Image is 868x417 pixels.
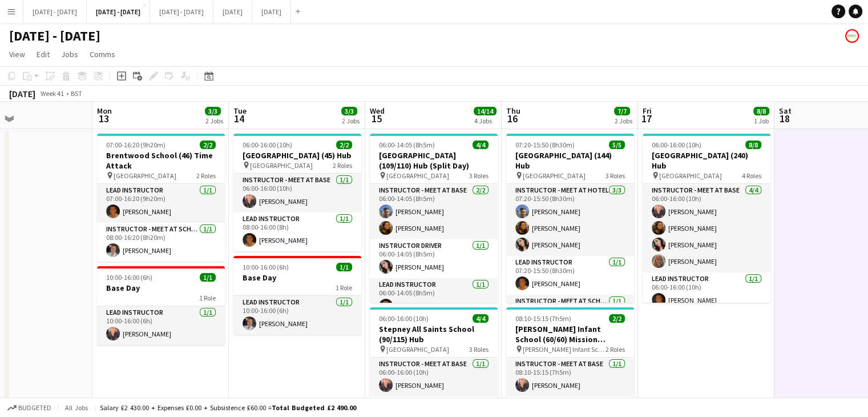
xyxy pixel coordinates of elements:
span: Week 41 [38,89,66,98]
div: Salary £2 430.00 + Expenses £0.00 + Subsistence £60.00 = [100,403,356,412]
button: [DATE] [213,1,252,23]
div: BST [71,89,82,98]
a: Comms [85,47,120,62]
span: Jobs [61,49,78,59]
span: View [9,49,25,59]
div: [DATE] [9,88,35,99]
span: Budgeted [18,404,51,412]
span: Comms [90,49,115,59]
button: [DATE] - [DATE] [23,1,87,23]
button: [DATE] - [DATE] [150,1,213,23]
a: Edit [32,47,54,62]
span: All jobs [63,403,90,412]
h1: [DATE] - [DATE] [9,27,100,45]
button: Budgeted [6,402,53,414]
button: [DATE] [252,1,291,23]
a: View [5,47,30,62]
button: [DATE] - [DATE] [87,1,150,23]
a: Jobs [56,47,83,62]
span: Edit [37,49,50,59]
app-user-avatar: Programmes & Operations [845,29,859,43]
span: Total Budgeted £2 490.00 [272,403,356,412]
